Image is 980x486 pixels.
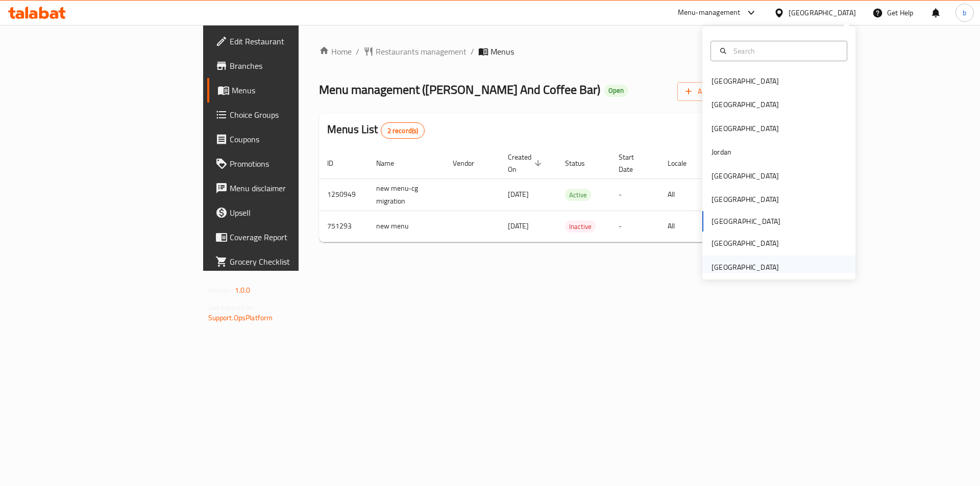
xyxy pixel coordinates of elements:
[207,200,367,225] a: Upsell
[565,221,596,233] span: Inactive
[712,146,731,158] div: Jordan
[319,148,826,242] table: enhanced table
[230,109,359,121] span: Choice Groups
[565,220,596,233] div: Inactive
[230,133,359,145] span: Coupons
[963,7,966,18] span: b
[207,127,367,151] a: Coupons
[207,225,367,249] a: Coverage Report
[610,178,659,211] td: -
[729,45,841,57] input: Search
[712,123,779,134] div: [GEOGRAPHIC_DATA]
[208,301,255,314] span: Get support on:
[619,151,647,175] span: Start Date
[471,45,474,58] li: /
[565,189,591,201] span: Active
[491,45,514,58] span: Menus
[678,7,741,19] div: Menu-management
[453,157,487,169] span: Vendor
[789,7,856,18] div: [GEOGRAPHIC_DATA]
[230,35,359,47] span: Edit Restaurant
[712,99,779,110] div: [GEOGRAPHIC_DATA]
[604,85,628,97] div: Open
[508,151,545,175] span: Created On
[207,78,367,103] a: Menus
[207,176,367,200] a: Menu disclaimer
[230,207,359,219] span: Upsell
[604,86,628,95] span: Open
[659,211,712,242] td: All
[565,157,598,169] span: Status
[376,157,407,169] span: Name
[565,189,591,201] div: Active
[508,188,529,201] span: [DATE]
[712,194,779,205] div: [GEOGRAPHIC_DATA]
[381,122,425,139] div: Total records count
[363,45,467,58] a: Restaurants management
[235,284,251,297] span: 1.0.0
[230,231,359,243] span: Coverage Report
[208,284,233,297] span: Version:
[207,249,367,274] a: Grocery Checklist
[376,45,467,58] span: Restaurants management
[230,255,359,268] span: Grocery Checklist
[319,45,756,58] nav: breadcrumb
[207,54,367,78] a: Branches
[230,158,359,170] span: Promotions
[207,103,367,127] a: Choice Groups
[712,262,779,273] div: [GEOGRAPHIC_DATA]
[677,82,756,101] button: Add New Menu
[712,170,779,182] div: [GEOGRAPHIC_DATA]
[327,122,425,139] h2: Menus List
[659,178,712,211] td: All
[207,29,367,54] a: Edit Restaurant
[208,311,273,324] a: Support.OpsPlatform
[368,211,445,242] td: new menu
[712,75,779,87] div: [GEOGRAPHIC_DATA]
[368,178,445,211] td: new menu-cg migration
[685,85,748,98] span: Add New Menu
[508,219,529,233] span: [DATE]
[327,157,347,169] span: ID
[712,238,779,249] div: [GEOGRAPHIC_DATA]
[319,78,600,101] span: Menu management ( [PERSON_NAME] And Coffee Bar )
[207,151,367,176] a: Promotions
[230,182,359,194] span: Menu disclaimer
[381,126,425,136] span: 2 record(s)
[610,211,659,242] td: -
[232,84,359,96] span: Menus
[668,157,700,169] span: Locale
[230,60,359,72] span: Branches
